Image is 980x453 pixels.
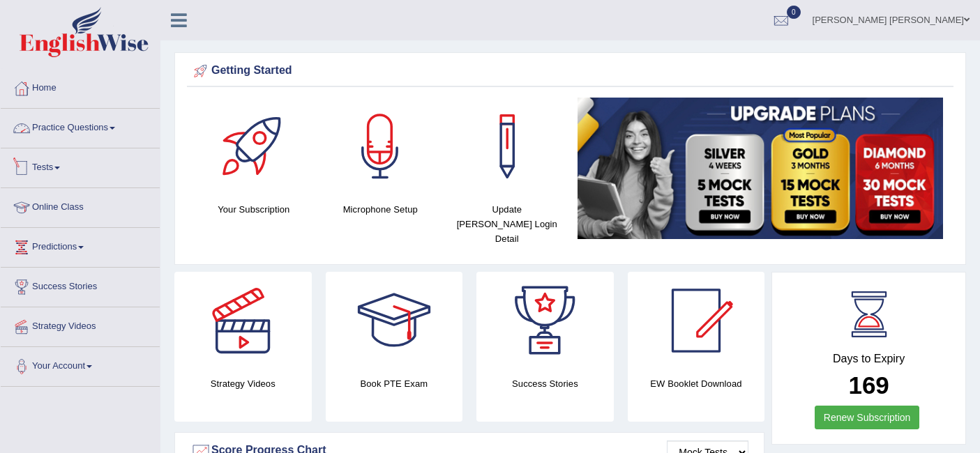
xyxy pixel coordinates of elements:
a: Renew Subscription [815,406,920,429]
a: Home [1,69,160,104]
h4: Strategy Videos [174,376,312,391]
a: Practice Questions [1,109,160,144]
h4: Your Subscription [197,202,310,217]
div: Getting Started [190,61,950,82]
a: Tests [1,148,160,183]
a: Predictions [1,228,160,263]
span: 0 [787,6,801,19]
a: Online Class [1,188,160,223]
b: 169 [848,371,889,399]
h4: Days to Expiry [787,353,950,365]
img: small5.jpg [578,98,944,239]
h4: EW Booklet Download [628,376,765,391]
h4: Book PTE Exam [326,376,463,391]
a: Success Stories [1,268,160,302]
a: Strategy Videos [1,307,160,342]
a: Your Account [1,347,160,382]
h4: Update [PERSON_NAME] Login Detail [451,202,564,246]
h4: Microphone Setup [324,202,437,217]
h4: Success Stories [476,376,614,391]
